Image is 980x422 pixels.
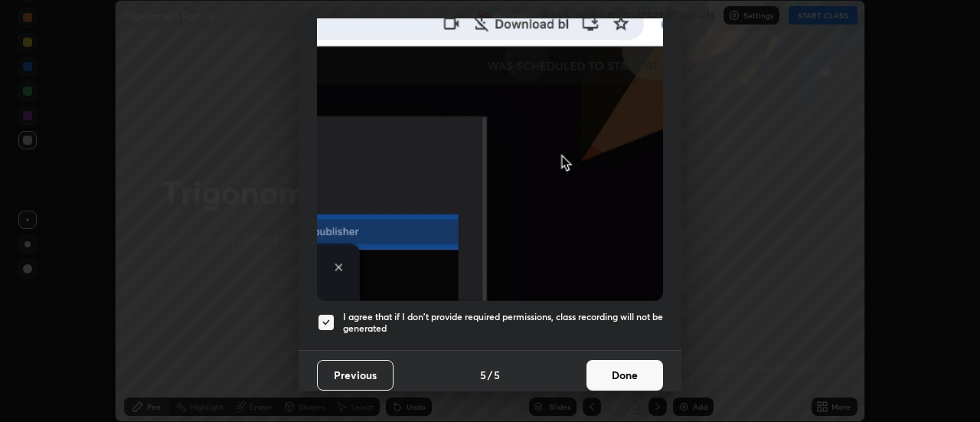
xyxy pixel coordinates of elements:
[480,367,486,383] h4: 5
[488,367,492,383] h4: /
[343,311,663,335] h5: I agree that if I don't provide required permissions, class recording will not be generated
[317,360,394,391] button: Previous
[586,360,663,391] button: Done
[494,367,500,383] h4: 5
